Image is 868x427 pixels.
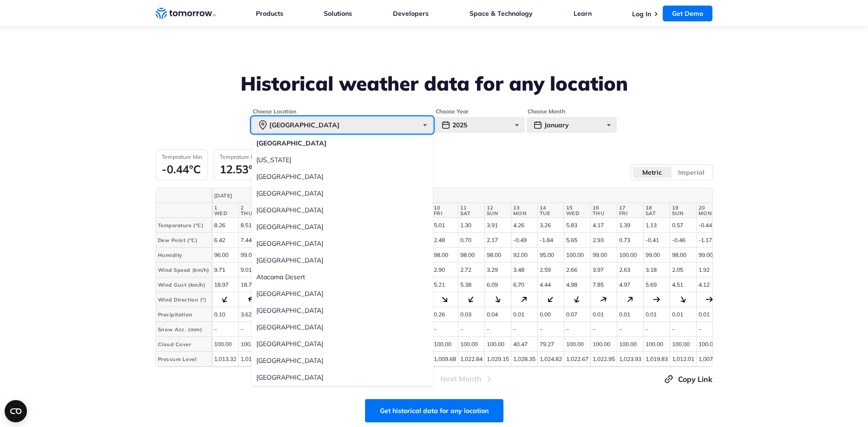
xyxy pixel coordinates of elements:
td: 96.00 [212,248,238,263]
td: 100.00 [670,337,696,352]
span: MON [513,210,535,216]
td: 98.00 [670,248,696,263]
td: 1,028.35 [511,352,537,367]
span: 17 [619,205,641,210]
td: -0.49 [511,233,537,248]
td: – [511,322,537,337]
div: January [527,117,617,133]
th: Snow Acc. (mm) [156,322,212,337]
td: 0.03 [458,307,484,322]
td: 40.47 [511,337,537,352]
span: 15 [566,205,588,210]
td: 0.00 [537,307,564,322]
span: 1 [214,205,236,210]
label: Imperial [672,166,711,178]
td: 1,009.68 [431,352,458,367]
td: 100.00 [617,337,643,352]
span: 2 [241,205,263,210]
div: 12.53°C [220,162,261,176]
div: 89.09° [653,296,660,303]
label: [GEOGRAPHIC_DATA] [252,252,433,269]
td: – [484,322,511,337]
td: 2.05 [670,263,696,277]
label: [GEOGRAPHIC_DATA] [252,319,433,335]
td: 1,012.01 [670,352,696,367]
td: 1,023.93 [617,352,643,367]
td: 2.93 [590,233,617,248]
td: 99.00 [696,248,723,263]
td: 2.72 [458,263,484,277]
div: 61.86° [599,295,608,304]
td: 3.48 [511,263,537,277]
td: 3.18 [643,263,670,277]
div: 132.06° [440,295,450,304]
label: [GEOGRAPHIC_DATA] [252,369,433,386]
td: 100.00 [696,337,723,352]
td: 4.26 [511,218,537,233]
td: 9.71 [212,263,238,277]
td: 4.44 [537,277,564,292]
div: -0.44°C [162,162,202,176]
td: 92.00 [511,248,537,263]
div: 212.26° [220,295,230,304]
span: 18 [646,205,668,210]
label: [US_STATE] [252,151,433,168]
td: 2.59 [537,263,564,277]
td: 100.00 [564,337,590,352]
label: [GEOGRAPHIC_DATA] [252,335,433,352]
label: [GEOGRAPHIC_DATA] [252,135,433,151]
td: -0.46 [670,233,696,248]
td: 99.00 [590,248,617,263]
td: 1,022.84 [458,352,484,367]
label: Metric [633,166,672,178]
div: 213.59° [466,295,476,304]
legend: Choose Month [527,108,566,115]
span: 13 [513,205,535,210]
span: WED [214,210,236,216]
a: Home link [156,7,216,20]
span: 12 [487,205,509,210]
label: [GEOGRAPHIC_DATA] [252,202,433,218]
td: – [431,322,458,337]
td: 100.00 [643,337,670,352]
td: 18.97 [212,277,238,292]
td: 100.00 [238,337,265,352]
td: 5.65 [564,233,590,248]
td: 5.01 [431,218,458,233]
div: 92.05° [706,296,713,303]
td: 4.51 [670,277,696,292]
td: -0.44 [696,218,723,233]
td: 3.91 [484,218,511,233]
label: [GEOGRAPHIC_DATA] [252,285,433,302]
label: [GEOGRAPHIC_DATA] [252,302,433,319]
td: 3.26 [537,218,564,233]
td: 0.01 [617,307,643,322]
td: -1.84 [537,233,564,248]
a: Get Demo [663,6,712,21]
td: 1,029.15 [484,352,511,367]
label: [GEOGRAPHIC_DATA] [252,185,433,202]
span: THU [241,210,263,216]
td: 0.04 [484,307,511,322]
td: -1.17 [696,233,723,248]
a: Products [256,9,283,18]
td: 2.66 [564,263,590,277]
td: 2.17 [484,233,511,248]
span: 14 [540,205,562,210]
td: – [458,322,484,337]
td: 2.90 [431,263,458,277]
td: 4.17 [590,218,617,233]
span: 16 [593,205,615,210]
span: 20 [698,205,721,210]
td: 4.12 [696,277,723,292]
td: 1.13 [643,218,670,233]
span: MON [698,210,721,216]
td: 100.00 [590,337,617,352]
td: 2.63 [617,263,643,277]
td: 6.09 [484,277,511,292]
label: [GEOGRAPHIC_DATA] [252,218,433,235]
td: 8.26 [212,218,238,233]
th: Precipitation [156,307,212,322]
td: 100.00 [484,337,511,352]
button: Copy Link [663,374,713,385]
